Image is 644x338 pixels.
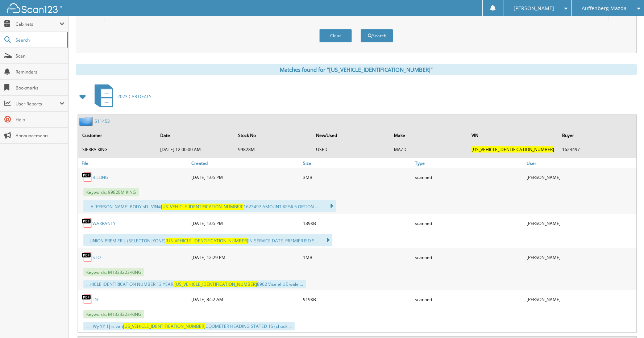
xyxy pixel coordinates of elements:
[16,117,65,123] span: Help
[471,146,554,153] span: [US_VEHICLE_IDENTIFICATION_NUMBER]
[95,118,110,124] a: 511453
[174,281,257,287] span: [US_VEHICLE_IDENTIFICATION_NUMBER]
[83,310,144,318] span: Keywords: M1333223-KING
[468,128,558,143] th: VIN
[117,93,151,100] span: 2023 CAR DEALS
[558,128,636,143] th: Buyer
[312,128,390,143] th: New/Used
[83,268,144,276] span: Keywords: M1333223-KING
[78,158,190,168] a: File
[413,158,525,168] a: Type
[16,37,63,43] span: Search
[82,294,92,305] img: PDF.png
[525,158,636,168] a: User
[301,250,413,264] div: 1MB
[79,143,156,155] td: SIERRA KING
[16,85,65,91] span: Bookmarks
[190,216,301,230] div: [DATE] 1:05 PM
[82,252,92,263] img: PDF.png
[92,254,101,260] a: STO
[16,101,59,107] span: User Reports
[83,280,306,288] div: ...HICLE IDENTIRICATION NUMBER 13 YEAR: 8962 Vise el UE wale ...
[234,143,312,155] td: 99828M
[319,29,352,42] button: Clear
[7,3,62,13] img: scan123-logo-white.svg
[525,170,636,184] div: [PERSON_NAME]
[413,292,525,306] div: scanned
[76,64,637,75] div: Matches found for "[US_VEHICLE_IDENTIFICATION_NUMBER]"
[390,143,467,155] td: MAZD
[361,29,393,42] button: Search
[514,6,554,11] span: [PERSON_NAME]
[92,174,108,180] a: BILLING
[83,234,332,246] div: ...UNION PREMIER | (SELECTONLYONE) IN-SERVICE DATE. PREMIER ISD S...
[190,292,301,306] div: [DATE] 8:52 AM
[301,158,413,168] a: Size
[166,238,248,244] span: [US_VEHICLE_IDENTIFICATION_NUMBER]
[92,220,116,226] a: WARRANTY
[83,322,295,330] div: ... , Wy YY 1] is van CQOMETER HEADING STATED 1S (chock ...
[413,170,525,184] div: scanned
[82,172,92,183] img: PDF.png
[413,216,525,230] div: scanned
[390,128,467,143] th: Make
[301,170,413,184] div: 3MB
[558,143,636,155] td: 1623497
[16,133,65,139] span: Announcements
[82,218,92,229] img: PDF.png
[301,292,413,306] div: 919KB
[234,128,312,143] th: Stock No
[157,143,234,155] td: [DATE] 12:00:00 AM
[90,82,151,111] a: 2023 CAR DEALS
[190,170,301,184] div: [DATE] 1:05 PM
[16,21,59,27] span: Cabinets
[190,158,301,168] a: Created
[79,128,156,143] th: Customer
[79,117,95,126] img: folder2.png
[525,292,636,306] div: [PERSON_NAME]
[525,216,636,230] div: [PERSON_NAME]
[525,250,636,264] div: [PERSON_NAME]
[83,200,336,212] div: ... A [PERSON_NAME] BODY sD _VIN# 1623497 AMOUNT KEY# 5 OPTION ......
[608,303,644,338] iframe: Chat Widget
[312,143,390,155] td: USED
[123,323,205,329] span: [US_VEHICLE_IDENTIFICATION_NUMBER]
[190,250,301,264] div: [DATE] 12:29 PM
[92,296,100,302] a: LNT
[157,128,234,143] th: Date
[161,204,244,210] span: [US_VEHICLE_IDENTIFICATION_NUMBER]
[301,216,413,230] div: 139KB
[16,53,65,59] span: Scan
[83,188,139,196] span: Keywords: 99828M KING
[582,6,627,11] span: Auffenberg Mazda
[16,69,65,75] span: Reminders
[413,250,525,264] div: scanned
